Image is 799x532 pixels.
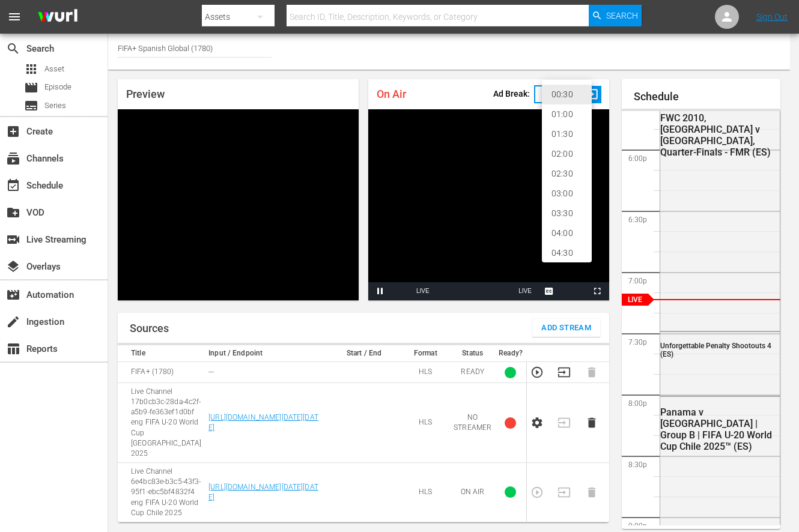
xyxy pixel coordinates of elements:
li: 04:00 [542,223,592,243]
li: 02:30 [542,164,592,184]
li: 03:00 [542,184,592,204]
li: 01:00 [542,104,592,124]
li: 00:30 [542,85,592,104]
li: 03:30 [542,204,592,223]
li: 01:30 [542,124,592,144]
li: 02:00 [542,144,592,164]
li: 04:30 [542,243,592,263]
